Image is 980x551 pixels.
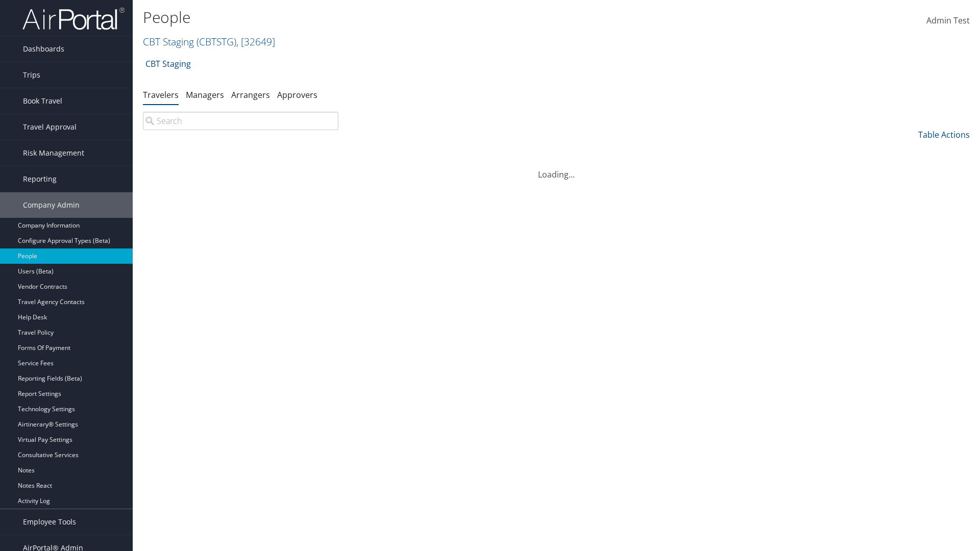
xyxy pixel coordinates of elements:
span: Admin Test [926,15,970,26]
a: Admin Test [926,5,970,37]
span: Employee Tools [23,509,76,535]
span: Company Admin [23,192,80,218]
span: Travel Approval [23,114,77,140]
div: Loading... [143,156,970,181]
a: Table Actions [918,129,970,140]
a: Managers [186,89,224,101]
span: Trips [23,62,40,88]
a: Approvers [277,89,317,101]
span: ( CBTSTG ) [197,35,236,48]
a: CBT Staging [143,35,275,48]
a: CBT Staging [145,54,191,74]
a: Travelers [143,89,179,101]
span: , [ 32649 ] [236,35,275,48]
span: Dashboards [23,36,64,62]
span: Risk Management [23,140,84,166]
a: Arrangers [231,89,270,101]
span: Book Travel [23,88,62,114]
img: airportal-logo.png [22,7,125,31]
h1: People [143,7,694,28]
span: Reporting [23,166,57,192]
input: Search [143,112,338,130]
